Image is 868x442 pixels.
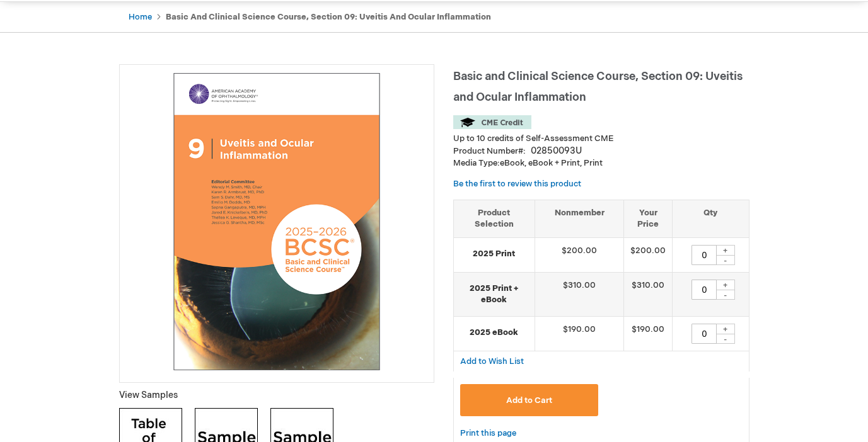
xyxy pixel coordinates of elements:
[129,12,152,22] a: Home
[535,200,624,237] th: Nonmember
[716,334,735,344] div: -
[716,280,735,290] div: +
[673,200,749,237] th: Qty
[460,248,529,260] strong: 2025 Print
[453,157,749,169] p: eBook, eBook + Print, Print
[454,200,535,237] th: Product Selection
[506,395,552,405] span: Add to Cart
[460,327,529,339] strong: 2025 eBook
[535,272,624,316] td: $310.00
[692,245,717,265] input: Qty
[460,356,524,366] span: Add to Wish List
[453,115,531,129] img: CME Credit
[460,384,599,416] button: Add to Cart
[716,324,735,334] div: +
[126,71,427,372] img: Basic and Clinical Science Course, Section 09: Uveitis and Ocular Inflammation
[716,245,735,256] div: +
[460,283,529,306] strong: 2025 Print + eBook
[624,200,673,237] th: Your Price
[453,146,526,156] strong: Product Number
[716,290,735,300] div: -
[460,356,524,366] a: Add to Wish List
[453,70,743,104] span: Basic and Clinical Science Course, Section 09: Uveitis and Ocular Inflammation
[453,158,500,168] strong: Media Type:
[692,324,717,344] input: Qty
[453,179,581,189] a: Be the first to review this product
[624,316,673,351] td: $190.00
[624,272,673,316] td: $310.00
[716,255,735,265] div: -
[535,316,624,351] td: $190.00
[453,133,749,145] li: Up to 10 credits of Self-Assessment CME
[166,12,491,22] strong: Basic and Clinical Science Course, Section 09: Uveitis and Ocular Inflammation
[460,426,516,441] a: Print this page
[531,145,582,157] div: 02850093U
[692,280,717,300] input: Qty
[119,389,434,402] p: View Samples
[624,237,673,272] td: $200.00
[535,237,624,272] td: $200.00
